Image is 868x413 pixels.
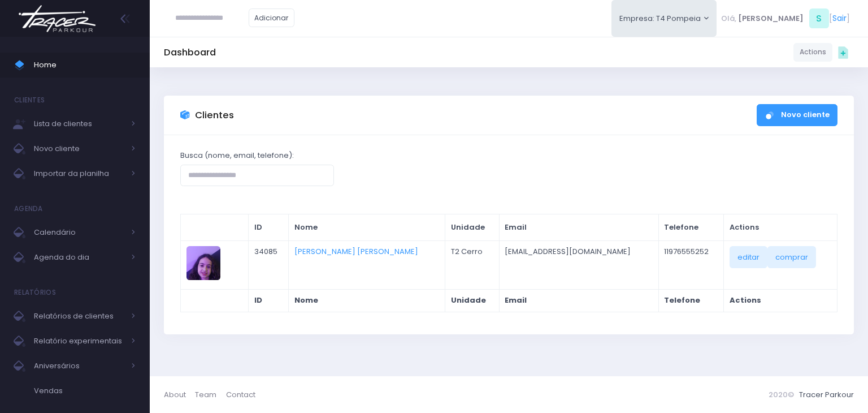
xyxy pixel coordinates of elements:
[730,246,767,268] a: editar
[499,289,658,312] th: Email
[793,43,832,62] a: Actions
[499,240,658,289] td: [EMAIL_ADDRESS][DOMAIN_NAME]
[34,58,136,72] span: Home
[723,214,837,241] th: Actions
[717,6,854,31] div: [ ]
[832,12,847,24] a: Sair
[14,281,56,304] h4: Relatórios
[723,289,837,312] th: Actions
[195,110,234,121] h3: Clientes
[34,309,124,324] span: Relatórios de clientes
[799,389,854,400] a: Tracer Parkour
[34,166,124,181] span: Importar da planilha
[757,104,837,126] a: Novo cliente
[294,246,418,257] a: [PERSON_NAME] [PERSON_NAME]
[34,117,124,131] span: Lista de clientes
[248,214,288,241] th: ID
[445,214,500,241] th: Unidade
[769,389,794,400] span: 2020©
[658,289,723,312] th: Telefone
[499,214,658,241] th: Email
[249,8,295,27] a: Adicionar
[34,250,124,265] span: Agenda do dia
[288,289,445,312] th: Nome
[195,384,225,406] a: Team
[658,214,723,241] th: Telefone
[445,240,500,289] td: T2 Cerro
[164,384,195,406] a: About
[34,359,124,373] span: Aniversários
[164,47,216,58] h5: Dashboard
[248,240,288,289] td: 34085
[658,240,723,289] td: 11976555252
[721,13,736,24] span: Olá,
[809,8,829,28] span: S
[14,197,43,220] h4: Agenda
[767,246,816,268] a: comprar
[34,141,124,156] span: Novo cliente
[34,225,124,240] span: Calendário
[288,214,445,241] th: Nome
[180,150,294,161] label: Busca (nome, email, telefone):
[248,289,288,312] th: ID
[226,384,255,406] a: Contact
[34,384,136,398] span: Vendas
[738,13,804,24] span: [PERSON_NAME]
[445,289,500,312] th: Unidade
[34,334,124,349] span: Relatório experimentais
[14,89,45,111] h4: Clientes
